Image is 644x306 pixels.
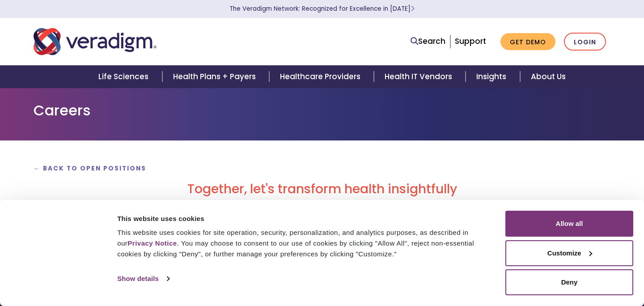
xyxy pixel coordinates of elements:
[117,227,495,259] div: This website uses cookies for site operation, security, personalization, and analytics purposes, ...
[117,272,169,285] a: Show details
[466,65,520,88] a: Insights
[505,211,633,237] button: Allow all
[411,4,415,13] span: Learn More
[269,65,374,88] a: Healthcare Providers
[411,35,445,47] a: Search
[505,240,633,266] button: Customize
[34,182,610,197] h2: Together, let's transform health insightfully
[455,36,486,47] a: Support
[162,65,269,88] a: Health Plans + Payers
[229,4,415,13] a: The Veradigm Network: Recognized for Excellence in [DATE]Learn More
[34,164,146,173] a: ← Back to Open Positions
[127,239,177,247] a: Privacy Notice
[564,33,606,51] a: Login
[520,65,576,88] a: About Us
[34,102,610,119] h1: Careers
[500,33,555,51] a: Get Demo
[505,269,633,295] button: Deny
[374,65,466,88] a: Health IT Vendors
[88,65,162,88] a: Life Sciences
[34,27,157,56] img: Veradigm logo
[117,213,495,224] div: This website uses cookies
